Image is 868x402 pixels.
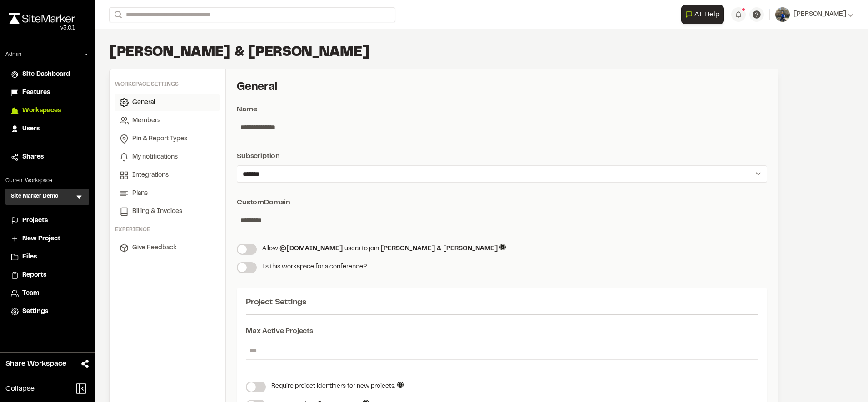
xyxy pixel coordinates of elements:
[237,197,767,208] div: Custom Domain
[262,244,498,255] div: Allow users to join
[22,270,46,280] span: Reports
[132,116,160,126] span: Members
[11,270,84,280] a: Reports
[11,192,58,201] h3: Site Marker Demo
[681,5,728,24] div: Open AI Assistant
[132,152,178,162] span: My notifications
[11,88,84,98] a: Features
[380,246,498,252] span: [PERSON_NAME] & [PERSON_NAME]
[237,104,767,115] div: Name
[115,185,220,202] a: Plans
[279,246,344,252] span: @[DOMAIN_NAME]
[132,98,155,108] span: General
[9,24,75,32] div: Oh geez...please don't...
[22,69,70,79] span: Site Dashboard
[115,226,220,234] div: Experience
[11,252,84,262] a: Files
[132,243,177,253] span: Give Feedback
[22,252,37,262] span: Files
[115,80,220,89] div: Workspace settings
[132,207,182,217] span: Billing & Invoices
[246,297,758,309] div: Project Settings
[262,262,367,273] div: Is this workspace for a conference?
[11,216,84,226] a: Projects
[22,88,50,98] span: Features
[11,234,84,244] a: New Project
[11,106,84,116] a: Workspaces
[793,10,846,20] span: [PERSON_NAME]
[271,382,395,392] div: Require project identifiers for new projects.
[22,307,48,317] span: Settings
[681,5,724,24] button: Open AI Assistant
[115,112,220,129] a: Members
[694,9,720,20] span: AI Help
[9,13,75,24] img: rebrand.png
[132,189,148,199] span: Plans
[22,124,40,134] span: Users
[115,149,220,166] a: My notifications
[115,239,220,257] a: Give Feedback
[5,383,35,394] span: Collapse
[775,7,853,22] button: [PERSON_NAME]
[5,358,66,369] span: Share Workspace
[22,216,48,226] span: Projects
[5,50,21,59] p: Admin
[237,80,767,95] h2: General
[11,307,84,317] a: Settings
[109,7,125,22] button: Search
[11,152,84,162] a: Shares
[22,234,60,244] span: New Project
[11,288,84,298] a: Team
[246,326,758,337] div: Max Active Projects
[775,7,790,22] img: User
[115,167,220,184] a: Integrations
[22,288,39,298] span: Team
[115,130,220,148] a: Pin & Report Types
[5,177,89,185] p: Current Workspace
[237,151,767,162] div: Subscription
[115,203,220,220] a: Billing & Invoices
[22,106,61,116] span: Workspaces
[11,124,84,134] a: Users
[11,69,84,79] a: Site Dashboard
[109,44,369,62] h1: [PERSON_NAME] & [PERSON_NAME]
[22,152,44,162] span: Shares
[115,94,220,111] a: General
[132,170,169,180] span: Integrations
[132,134,187,144] span: Pin & Report Types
